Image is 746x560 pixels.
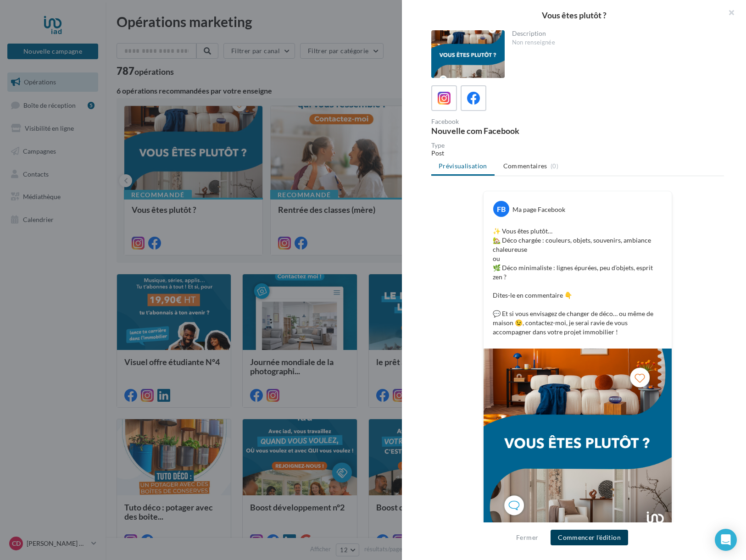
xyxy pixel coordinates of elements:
[431,118,574,125] div: Facebook
[512,532,542,543] button: Fermer
[431,149,724,158] div: Post
[431,142,724,149] div: Type
[512,205,565,214] div: Ma page Facebook
[715,529,737,551] div: Open Intercom Messenger
[551,162,558,170] span: (0)
[417,11,731,19] div: Vous êtes plutôt ?
[503,161,547,171] span: Commentaires
[512,39,717,47] div: Non renseignée
[493,201,509,217] div: FB
[493,227,662,337] p: ✨ Vous êtes plutôt… 🏡 Déco chargée : couleurs, objets, souvenirs, ambiance chaleureuse ou 🌿 Déco ...
[551,530,628,545] button: Commencer l'édition
[431,127,574,135] div: Nouvelle com Facebook
[512,30,717,37] div: Description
